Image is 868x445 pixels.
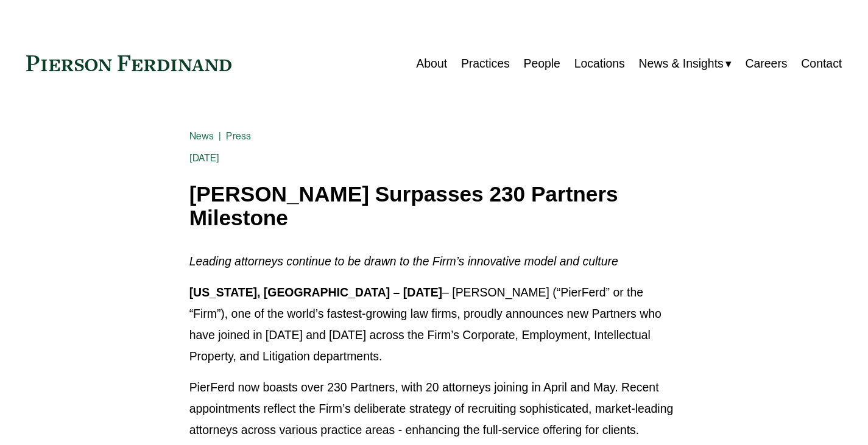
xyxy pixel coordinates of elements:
a: Press [226,130,251,142]
a: Locations [574,52,625,75]
strong: [US_STATE], [GEOGRAPHIC_DATA] – [DATE] [189,286,442,299]
h1: [PERSON_NAME] Surpasses 230 Partners Milestone [189,183,679,230]
span: [DATE] [189,152,220,164]
p: – [PERSON_NAME] (“PierFerd” or the “Firm”), one of the world’s fastest-growing law firms, proudly... [189,282,679,367]
a: People [523,52,560,75]
a: Contact [801,52,842,75]
a: News [189,130,214,142]
em: Leading attorneys continue to be drawn to the Firm’s innovative model and culture [189,254,618,268]
a: Practices [461,52,510,75]
a: About [416,52,447,75]
a: folder dropdown [639,52,732,75]
p: PierFerd now boasts over 230 Partners, with 20 attorneys joining in April and May. Recent appoint... [189,377,679,441]
a: Careers [746,52,788,75]
span: News & Insights [639,53,724,74]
